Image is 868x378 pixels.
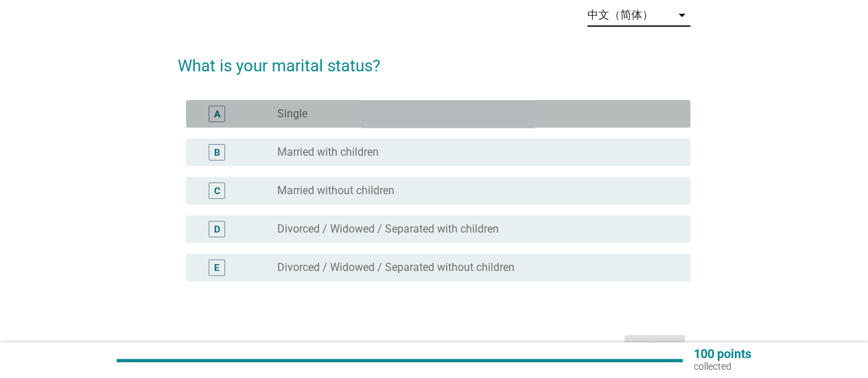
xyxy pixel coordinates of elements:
div: D [214,222,220,237]
label: Married without children [277,184,395,198]
div: 中文（简体） [587,9,653,21]
p: 100 points [694,348,751,360]
div: C [214,184,220,198]
i: arrow_drop_down [674,7,690,23]
p: collected [694,360,751,373]
label: Divorced / Widowed / Separated with children [277,222,499,236]
div: A [214,107,220,121]
label: Divorced / Widowed / Separated without children [277,261,515,274]
label: Single [277,107,307,121]
h2: What is your marital status? [178,40,690,78]
label: Married with children [277,145,379,159]
div: E [214,261,220,275]
div: B [214,145,220,160]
